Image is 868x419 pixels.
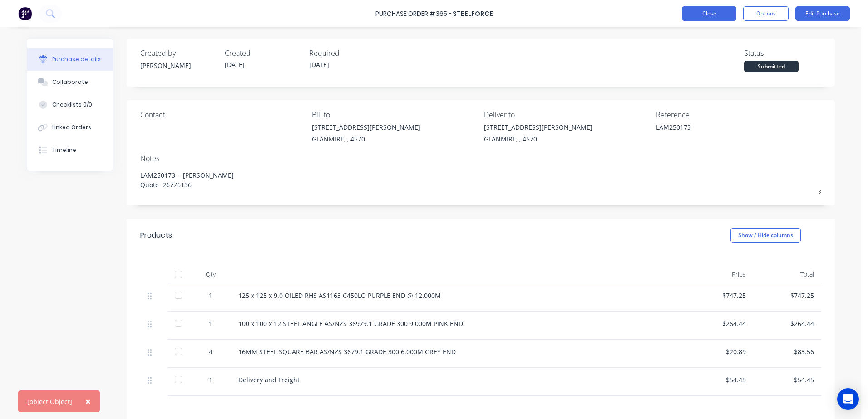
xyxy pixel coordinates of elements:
div: Contact [140,109,306,120]
div: $54.45 [760,375,814,385]
div: GLANMIRE, , 4570 [484,134,592,144]
div: Total [753,265,821,283]
div: Qty [190,265,231,283]
div: 1 [197,319,224,328]
button: Close [682,6,736,21]
div: Bill to [312,109,477,120]
div: Open Intercom Messenger [837,388,859,410]
button: Purchase details [27,48,113,71]
div: Checklists 0/0 [52,101,92,109]
div: [STREET_ADDRESS][PERSON_NAME] [312,122,420,132]
div: $264.44 [760,319,814,328]
div: 1 [197,375,224,385]
div: [STREET_ADDRESS][PERSON_NAME] [484,122,592,132]
button: Checklists 0/0 [27,93,113,116]
div: Delivery and Freight [238,375,678,385]
div: Timeline [52,146,76,154]
button: Timeline [27,139,113,161]
textarea: LAM250173 [656,122,769,143]
button: Show / Hide columns [730,228,801,243]
div: Required [309,48,386,58]
button: Edit Purchase [795,6,850,21]
div: Linked Orders [52,123,91,132]
div: Purchase details [52,55,101,63]
div: [object Object] [27,397,72,406]
div: $747.25 [760,291,814,300]
button: Linked Orders [27,116,113,139]
div: 1 [197,291,224,300]
button: Options [743,6,789,21]
div: Submitted [744,61,799,72]
div: Price [685,265,753,283]
div: 125 x 125 x 9.0 OILED RHS AS1163 C450LO PURPLE END @ 12.000M [238,291,678,300]
div: 16MM STEEL SQUARE BAR AS/NZS 3679.1 GRADE 300 6.000M GREY END [238,347,678,356]
div: Purchase Order #365 - [375,9,452,19]
div: $83.56 [760,347,814,356]
button: Close [76,390,100,412]
div: 4 [197,347,224,356]
div: Steelforce [453,9,493,19]
div: Status [744,48,821,58]
button: Collaborate [27,71,113,93]
div: $20.89 [692,347,746,356]
div: 100 x 100 x 12 STEEL ANGLE AS/NZS 36979.1 GRADE 300 9.000M PINK END [238,319,678,328]
span: × [85,395,91,408]
div: Created by [140,48,217,58]
div: Created [225,48,302,58]
div: $54.45 [692,375,746,385]
div: Reference [656,109,821,120]
div: Deliver to [484,109,649,120]
div: GLANMIRE, , 4570 [312,134,420,144]
div: $264.44 [692,319,746,328]
div: Notes [140,153,821,164]
img: Factory [18,7,32,20]
div: Collaborate [52,78,88,86]
textarea: LAM250173 - [PERSON_NAME] Quote 26776136 [140,166,821,194]
div: Products [140,230,172,241]
div: [PERSON_NAME] [140,61,217,70]
div: $747.25 [692,291,746,300]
